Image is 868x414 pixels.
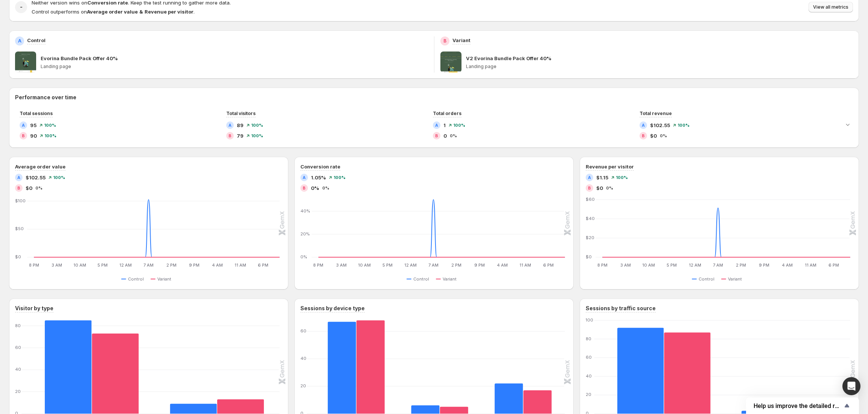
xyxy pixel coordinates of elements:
span: 90 [30,132,37,140]
g: Tablet: Control 6,Variant 5 [398,320,481,414]
text: 100 [586,317,593,323]
text: 12 AM [689,262,701,268]
rect: Control 22 [495,365,523,414]
span: Total sessions [20,111,53,116]
button: Variant [151,274,174,284]
text: 7 AM [713,262,723,268]
span: $102.55 [650,121,670,129]
button: Show survey - Help us improve the detailed report for A/B campaigns [754,401,851,410]
rect: Variant 13 [217,381,264,414]
div: Open Intercom Messenger [842,377,860,395]
rect: Control 92 [617,320,664,414]
text: $0 [15,254,21,259]
text: 60 [586,355,592,360]
h2: - [20,3,23,11]
p: Variant [452,36,471,44]
text: $0 [586,254,592,259]
p: Landing page [466,64,853,70]
text: 9 PM [474,262,485,268]
img: V2 Evorina Bundle Pack Offer 40% [440,52,461,73]
text: 20 [586,392,591,397]
button: Variant [721,274,745,284]
g: Paid social: Control 3,Variant 3 [726,320,850,414]
h2: A [642,123,645,127]
button: Control [407,274,432,284]
h2: B [17,186,20,190]
g: Desktop: Control 22,Variant 17 [481,320,565,414]
button: Variant [436,274,460,284]
span: 1 [443,121,446,129]
span: Variant [443,276,457,282]
span: 0% [660,133,667,138]
span: Help us improve the detailed report for A/B campaigns [754,402,842,409]
text: 3 AM [336,262,347,268]
h3: Average order value [15,163,65,170]
rect: Control 85 [45,320,92,414]
p: Landing page [41,64,428,70]
img: Evorina Bundle Pack Offer 40% [15,52,36,73]
text: 12 AM [404,262,417,268]
span: 100% [251,133,263,138]
span: 0% [35,186,43,190]
text: 6 PM [543,262,554,268]
text: 4 AM [497,262,508,268]
rect: Control 9 [170,386,217,414]
text: 5 PM [382,262,393,268]
span: 0% [450,133,457,138]
span: $102.55 [26,174,46,181]
span: 89 [237,121,244,129]
text: 10 AM [358,262,371,268]
h2: B [228,133,231,138]
text: $40 [586,216,595,221]
span: Variant [728,276,742,282]
text: 40 [586,373,592,379]
h2: B [22,133,25,138]
h2: A [588,175,591,180]
text: 11 AM [519,262,531,268]
span: $0 [596,184,603,192]
span: 100% [251,123,263,127]
text: 20 [15,389,21,394]
strong: Average order value [87,9,138,15]
h2: B [642,133,645,138]
strong: Revenue per visitor [145,9,193,15]
button: Control [692,274,717,284]
text: 10 AM [73,262,86,268]
text: 3 AM [52,262,62,268]
text: $100 [15,198,26,203]
text: 11 AM [235,262,246,268]
span: Control outperforms on . [32,9,195,15]
text: 9 PM [189,262,199,268]
span: 100% [44,133,56,138]
p: Control [27,36,46,44]
text: 10 AM [642,262,655,268]
span: $0 [650,132,657,140]
h2: Performance over time [15,94,853,101]
rect: Variant 73 [92,320,139,414]
text: 3 AM [620,262,631,268]
rect: Control 67 [327,320,356,414]
text: 60 [300,328,306,334]
g: New: Control 85,Variant 73 [29,320,154,414]
g: Mobile: Control 67,Variant 68 [314,320,398,414]
span: 100% [44,123,56,127]
rect: Variant 68 [356,320,385,414]
span: Control [413,276,429,282]
span: Total visitors [226,111,256,116]
h3: Visitor by type [15,305,53,312]
button: Control [121,274,147,284]
h2: B [443,38,446,44]
rect: Control 6 [411,387,440,414]
text: 8 PM [597,262,608,268]
h2: A [435,123,438,127]
h3: Conversion rate [300,163,340,170]
h2: A [228,123,231,127]
text: $20 [586,235,594,240]
p: V2 Evorina Bundle Pack Offer 40% [466,55,551,62]
text: 20 [300,383,306,388]
g: Direct: Control 92,Variant 87 [602,320,726,414]
span: Control [699,276,714,282]
h2: A [18,38,21,44]
span: 95 [30,121,37,129]
h2: B [303,186,306,190]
